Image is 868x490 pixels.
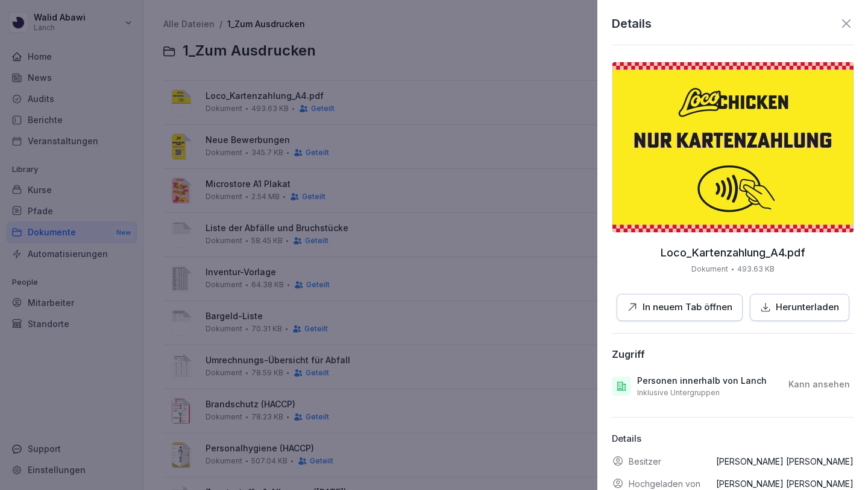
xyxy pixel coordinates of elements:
p: Hochgeladen von [629,477,700,490]
p: In neuem Tab öffnen [643,301,732,314]
p: Loco_Kartenzahlung_A4.pdf [661,247,805,259]
p: Details [612,432,854,446]
p: [PERSON_NAME] [PERSON_NAME] [716,455,854,468]
p: Herunterladen [776,301,839,314]
p: Kann ansehen [788,378,850,390]
p: Inklusive Untergruppen [637,388,720,398]
img: thumbnail [612,62,854,232]
p: Details [612,14,652,33]
p: Besitzer [629,455,661,468]
p: 493.63 KB [737,264,775,275]
button: In neuem Tab öffnen [617,294,743,321]
button: Herunterladen [750,294,849,321]
p: Personen innerhalb von Lanch [637,375,767,387]
div: Zugriff [612,348,645,360]
p: Dokument [691,264,728,275]
p: [PERSON_NAME] [PERSON_NAME] [716,477,854,490]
